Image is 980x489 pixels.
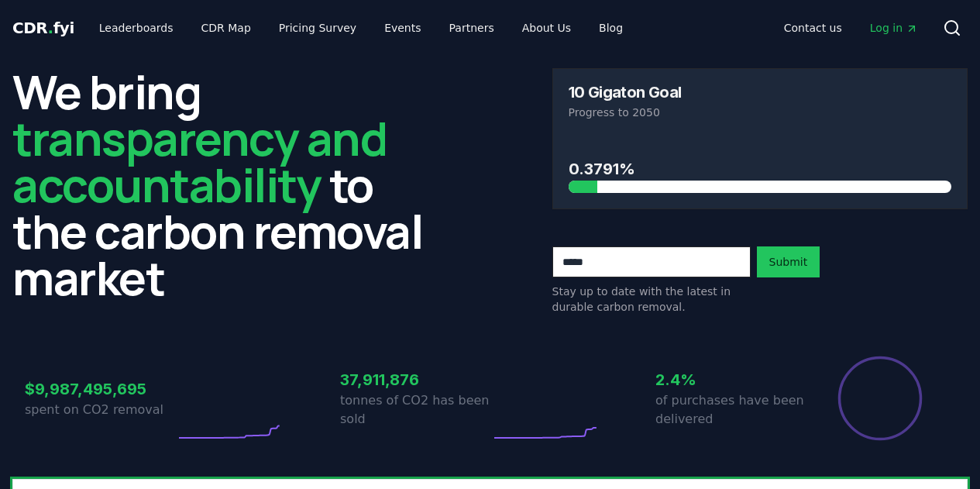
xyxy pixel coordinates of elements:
[87,14,186,42] a: Leaderboards
[372,14,433,42] a: Events
[586,14,635,42] a: Blog
[48,19,53,37] span: .
[870,20,918,36] span: Log in
[510,14,583,42] a: About Us
[189,14,263,42] a: CDR Map
[655,391,806,429] p: of purchases have been delivered
[340,368,490,391] h3: 37,911,876
[437,14,507,42] a: Partners
[12,17,74,39] a: CDR.fyi
[340,391,490,429] p: tonnes of CO2 has been sold
[12,68,428,301] h2: We bring to the carbon removal market
[87,14,635,42] nav: Main
[25,401,175,419] p: spent on CO2 removal
[569,105,952,120] p: Progress to 2050
[757,246,820,277] button: Submit
[655,368,806,391] h3: 2.4%
[858,14,930,42] a: Log in
[772,14,854,42] a: Contact us
[266,14,369,42] a: Pricing Survey
[569,84,682,100] h3: 10 Gigaton Goal
[12,106,387,216] span: transparency and accountability
[12,19,74,37] span: CDR fyi
[772,14,930,42] nav: Main
[837,355,923,442] div: Percentage of sales delivered
[25,377,175,401] h3: $9,987,495,695
[552,284,751,315] p: Stay up to date with the latest in durable carbon removal.
[569,157,952,181] h3: 0.3791%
